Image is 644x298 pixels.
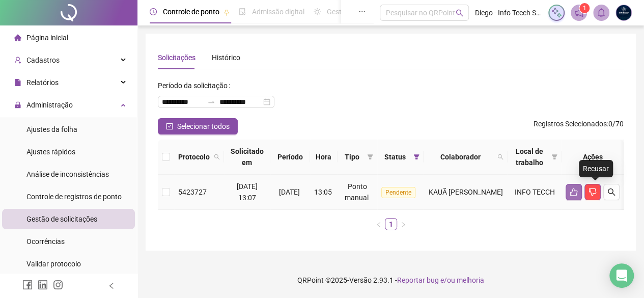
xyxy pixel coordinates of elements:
span: [DATE] [279,188,300,196]
span: Ajustes rápidos [26,148,75,156]
span: Relatórios [26,78,59,87]
a: 1 [385,219,397,230]
span: Validar protocolo [26,260,81,268]
button: right [397,218,409,230]
span: pushpin [223,9,230,15]
span: Colaborador [428,151,494,162]
li: Página anterior [373,218,385,230]
label: Período da solicitação [158,77,234,94]
button: left [373,218,385,230]
span: Admissão digital [252,8,304,16]
span: Versão [349,276,372,284]
span: : 0 / 70 [534,118,624,134]
span: [DATE] 13:07 [237,182,258,202]
span: bell [597,8,606,17]
span: search [607,188,615,196]
span: search [456,9,463,17]
div: Solicitações [158,52,195,63]
span: filter [365,149,375,165]
span: clock-circle [150,8,157,15]
span: KAUÃ [PERSON_NAME] [428,188,502,196]
span: Análise de inconsistências [26,170,109,178]
img: 5142 [616,5,631,20]
div: Open Intercom Messenger [609,263,634,288]
span: Pendente [381,187,415,198]
span: Cadastros [26,56,60,64]
span: ellipsis [358,8,366,15]
div: Ações [566,151,620,162]
span: Gestão de férias [327,8,378,16]
img: sparkle-icon.fc2bf0ac1784a2077858766a79e2daf3.svg [551,7,562,18]
th: Período [270,140,310,175]
span: right [400,222,406,228]
span: linkedin [38,280,48,290]
span: user-add [14,57,21,64]
span: Controle de ponto [163,8,219,16]
span: search [214,154,220,160]
span: Protocolo [178,151,210,162]
span: Controle de registros de ponto [26,193,122,201]
button: Selecionar todos [158,118,238,134]
span: Página inicial [26,34,68,42]
span: home [14,34,21,41]
th: Solicitado em [224,140,270,175]
span: like [570,188,578,196]
footer: QRPoint © 2025 - 2.93.1 - [137,262,644,298]
span: left [108,282,115,289]
div: Histórico [212,52,240,63]
span: check-square [166,123,173,130]
span: instagram [53,280,63,290]
span: 1 [583,5,586,12]
span: filter [411,149,422,165]
span: Selecionar todos [177,121,230,132]
span: Local de trabalho [512,146,547,168]
td: INFO TECCH [508,175,562,210]
span: notification [574,8,583,17]
span: Gestão de solicitações [26,215,97,223]
span: search [212,149,222,165]
span: file [14,79,21,86]
span: swap-right [207,98,215,106]
span: left [376,222,382,228]
span: filter [413,154,419,160]
span: lock [14,101,21,109]
span: to [207,98,215,106]
li: Próxima página [397,218,409,230]
span: filter [367,154,373,160]
span: 13:05 [314,188,332,196]
span: Ajustes da folha [26,125,77,133]
span: sun [314,8,321,15]
span: filter [551,154,557,160]
span: 5423727 [178,188,207,196]
th: Hora [310,140,338,175]
span: Registros Selecionados [534,120,607,128]
span: search [497,154,503,160]
span: facebook [22,280,33,290]
span: Status [381,151,409,162]
span: dislike [589,188,597,196]
sup: 1 [579,3,590,13]
span: Administração [26,101,73,109]
span: search [495,149,506,165]
span: Ponto manual [345,182,369,202]
span: Tipo [342,151,363,162]
span: filter [549,144,559,170]
span: Ocorrências [26,237,65,246]
span: file-done [239,8,246,15]
span: Diego - Info Tecch Soluções Corporativa em T.I [475,7,542,18]
span: Reportar bug e/ou melhoria [397,276,484,284]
